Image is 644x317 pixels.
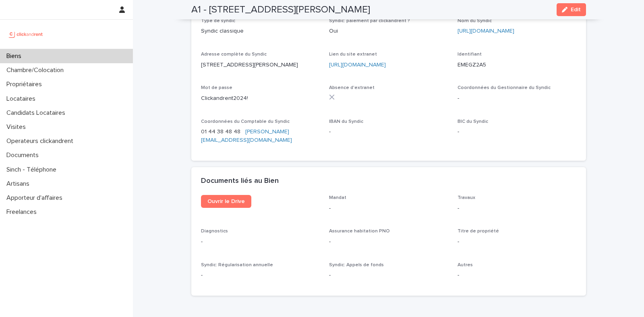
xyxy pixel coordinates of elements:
[201,195,251,208] a: Ouvrir le Drive
[3,194,69,202] p: Apporteur d'affaires
[201,229,228,234] span: Diagnostics
[3,208,43,216] p: Freelances
[458,119,488,124] span: BIC du Syndic
[329,195,346,200] span: Mandat
[201,94,320,103] p: Clickandrent2024!
[3,166,63,174] p: Sinch - Téléphone
[201,52,267,57] span: Adresse complète du Syndic
[458,85,551,90] span: Coordonnées du Gestionnaire du Syndic
[191,4,370,16] h2: A1 - [STREET_ADDRESS][PERSON_NAME]
[458,128,576,136] p: -
[329,128,448,136] p: -
[3,109,72,117] p: Candidats Locataires
[458,271,576,280] p: -
[207,199,245,204] span: Ouvrir le Drive
[329,19,410,23] span: Syndic: paiement par clickandrent ?
[201,129,292,143] a: [PERSON_NAME][EMAIL_ADDRESS][DOMAIN_NAME]
[571,7,581,12] span: Edit
[3,180,36,188] p: Artisans
[201,19,235,23] span: Type de syndic
[329,204,448,213] p: -
[201,129,240,135] ringoverc2c-number-84e06f14122c: 01 44 38 48 48
[458,19,492,23] span: Nom du Syndic
[3,137,80,145] p: Operateurs clickandrent
[3,66,70,74] p: Chambre/Colocation
[458,94,576,103] p: -
[201,119,290,124] span: Coordonnées du Comptable du Syndic
[201,271,320,280] p: -
[329,27,448,35] p: Oui
[329,119,363,124] span: IBAN du Syndic
[329,229,390,234] span: Assurance habitation PNO
[201,238,320,246] p: -
[201,129,240,135] ringoverc2c-84e06f14122c: Call with Ringover
[329,62,386,68] a: [URL][DOMAIN_NAME]
[557,3,586,16] button: Edit
[201,177,279,186] h2: Documents liés au Bien
[458,52,482,57] span: Identifiant
[6,26,46,42] img: UCB0brd3T0yccxBKYDjQ
[458,195,475,200] span: Travaux
[201,85,232,90] span: Mot de passe
[329,263,384,267] span: Syndic: Appels de fonds
[3,52,28,60] p: Biens
[201,27,320,35] p: Syndic classique
[458,263,473,267] span: Autres
[458,61,576,69] p: EMEGZ2A5
[3,95,42,103] p: Locataires
[458,28,514,34] a: [URL][DOMAIN_NAME]
[3,123,32,131] p: Visites
[201,263,273,267] span: Syndic: Régularisation annuelle
[329,52,377,57] span: Lien du site extranet
[3,81,48,88] p: Propriétaires
[458,229,499,234] span: Titre de propriété
[201,61,320,69] p: [STREET_ADDRESS][PERSON_NAME]
[329,271,448,280] p: -
[329,85,375,90] span: Absence d'extranet
[458,204,576,213] p: -
[329,238,448,246] p: -
[3,151,45,159] p: Documents
[458,238,576,246] p: -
